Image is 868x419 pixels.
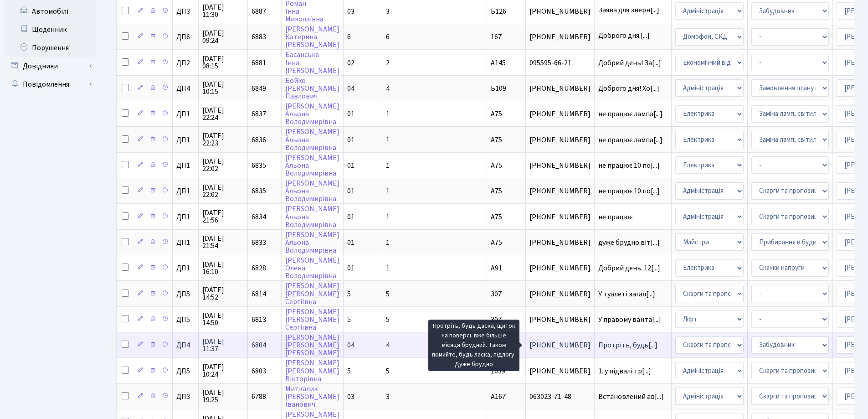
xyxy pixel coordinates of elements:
[529,85,591,92] span: [PHONE_NUMBER]
[347,160,354,171] span: 01
[202,4,244,18] span: [DATE] 11:30
[491,135,502,145] span: А75
[252,366,266,376] span: 6803
[176,213,195,221] span: ДП1
[491,263,502,273] span: А91
[491,109,502,119] span: А75
[252,32,266,42] span: 6883
[598,186,660,196] span: не працює 10 по[...]
[529,393,591,400] span: 063023-71-48
[285,204,339,230] a: [PERSON_NAME]АльонаВолодимирівна
[285,101,339,127] a: [PERSON_NAME]АльонаВолодимирівна
[252,186,266,196] span: 6835
[176,393,195,400] span: ДП3
[491,212,502,222] span: А75
[598,366,651,376] span: 1. у підвалі тр[...]
[285,307,339,332] a: [PERSON_NAME][PERSON_NAME]Сергіївна
[386,315,390,325] span: 5
[491,160,502,171] span: А75
[491,6,506,16] span: Б126
[285,153,339,178] a: [PERSON_NAME]АльонаВолодимирівна
[386,186,390,196] span: 1
[347,109,354,119] span: 01
[5,21,96,39] a: Щоденник
[202,132,244,147] span: [DATE] 22:23
[598,135,663,145] span: не працює лампа[...]
[598,5,659,15] span: Заява для зверн[...]
[386,32,390,42] span: 6
[285,50,339,76] a: БасанськаІнна[PERSON_NAME]
[598,289,655,299] span: У туалеті загал[...]
[491,186,502,196] span: А75
[202,158,244,172] span: [DATE] 22:02
[176,290,195,298] span: ДП5
[176,187,195,195] span: ДП1
[529,162,591,169] span: [PHONE_NUMBER]
[252,6,266,16] span: 6887
[529,367,591,375] span: [PHONE_NUMBER]
[598,109,663,119] span: не працює лампа[...]
[347,340,354,350] span: 04
[202,261,244,275] span: [DATE] 16:10
[386,6,390,16] span: 3
[529,264,591,272] span: [PHONE_NUMBER]
[285,127,339,153] a: [PERSON_NAME]АльонаВолодимирівна
[176,162,195,169] span: ДП1
[285,76,339,101] a: Бойко[PERSON_NAME]Павлович
[386,83,390,93] span: 4
[386,366,390,376] span: 5
[202,30,244,44] span: [DATE] 09:24
[252,212,266,222] span: 6834
[176,85,195,92] span: ДП4
[176,367,195,375] span: ДП5
[252,58,266,68] span: 6881
[386,58,390,68] span: 2
[347,315,351,325] span: 5
[491,289,502,299] span: 307
[285,281,339,307] a: [PERSON_NAME][PERSON_NAME]Сергіївна
[202,338,244,352] span: [DATE] 11:37
[491,392,506,402] span: А167
[285,24,339,50] a: [PERSON_NAME]Катерина[PERSON_NAME]
[529,290,591,298] span: [PHONE_NUMBER]
[491,58,506,68] span: А145
[386,212,390,222] span: 1
[285,358,339,384] a: [PERSON_NAME][PERSON_NAME]Вікторівна
[176,239,195,246] span: ДП1
[529,187,591,195] span: [PHONE_NUMBER]
[176,264,195,272] span: ДП1
[285,230,339,255] a: [PERSON_NAME]АльонаВолодимирівна
[598,160,660,171] span: не працює 10 по[...]
[176,316,195,323] span: ДП5
[347,238,354,248] span: 01
[598,213,668,221] span: не працює
[5,39,96,57] a: Порушення
[598,58,661,68] span: Добрий день! За[...]
[598,392,664,402] span: Встановлений ав[...]
[252,315,266,325] span: 6813
[176,59,195,67] span: ДП2
[5,75,96,93] a: Повідомлення
[176,136,195,144] span: ДП1
[202,55,244,70] span: [DATE] 08:15
[598,315,661,325] span: У правому ванта[...]
[529,8,591,15] span: [PHONE_NUMBER]
[347,6,354,16] span: 03
[285,384,339,409] a: Миткалик[PERSON_NAME]Іванович
[428,320,519,371] div: Протріть, будь даска, щиток на поверсі. вже більше місяця брудний. Також помийте, будь ласка, під...
[386,238,390,248] span: 1
[386,340,390,350] span: 4
[529,341,591,349] span: [PHONE_NUMBER]
[5,57,96,75] a: Довідники
[202,235,244,249] span: [DATE] 21:54
[202,107,244,121] span: [DATE] 22:24
[176,110,195,118] span: ДП1
[202,209,244,224] span: [DATE] 21:56
[252,392,266,402] span: 6788
[202,81,244,95] span: [DATE] 10:15
[285,332,339,358] a: [PERSON_NAME][PERSON_NAME][PERSON_NAME]
[176,341,195,349] span: ДП4
[347,366,351,376] span: 5
[202,184,244,198] span: [DATE] 22:02
[347,58,354,68] span: 02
